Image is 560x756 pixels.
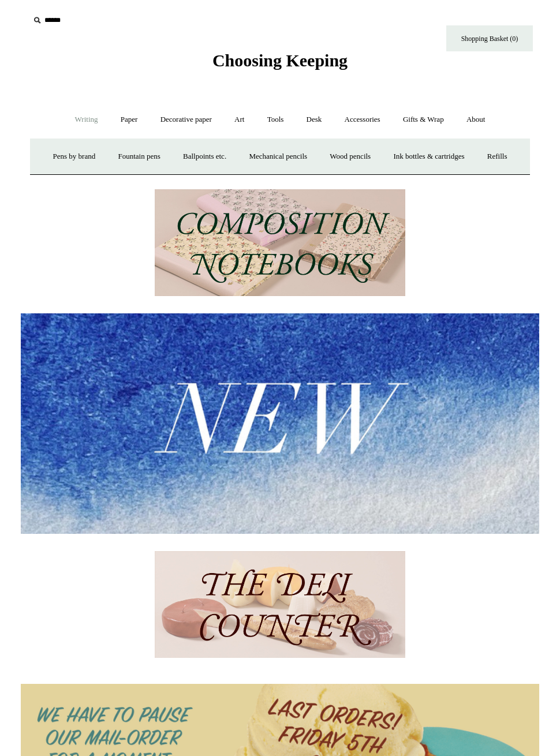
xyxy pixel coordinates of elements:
a: Pens by brand [43,141,106,172]
a: Paper [110,104,148,135]
img: New.jpg__PID:f73bdf93-380a-4a35-bcfe-7823039498e1 [21,313,539,534]
a: About [456,104,496,135]
img: 202302 Composition ledgers.jpg__PID:69722ee6-fa44-49dd-a067-31375e5d54ec [155,189,405,296]
a: Shopping Basket (0) [446,25,533,51]
a: Fountain pens [107,141,170,172]
a: Art [224,104,255,135]
span: Choosing Keeping [212,51,348,70]
a: Accessories [334,104,391,135]
a: Wood pencils [319,141,381,172]
a: Mechanical pencils [238,141,318,172]
a: Gifts & Wrap [393,104,454,135]
a: Tools [257,104,294,135]
a: Refills [477,141,518,172]
a: Desk [296,104,333,135]
img: The Deli Counter [155,551,405,658]
a: Ballpoints etc. [173,141,237,172]
a: Decorative paper [150,104,222,135]
a: Ink bottles & cartridges [383,141,475,172]
a: Writing [65,104,109,135]
a: Choosing Keeping [212,60,348,68]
